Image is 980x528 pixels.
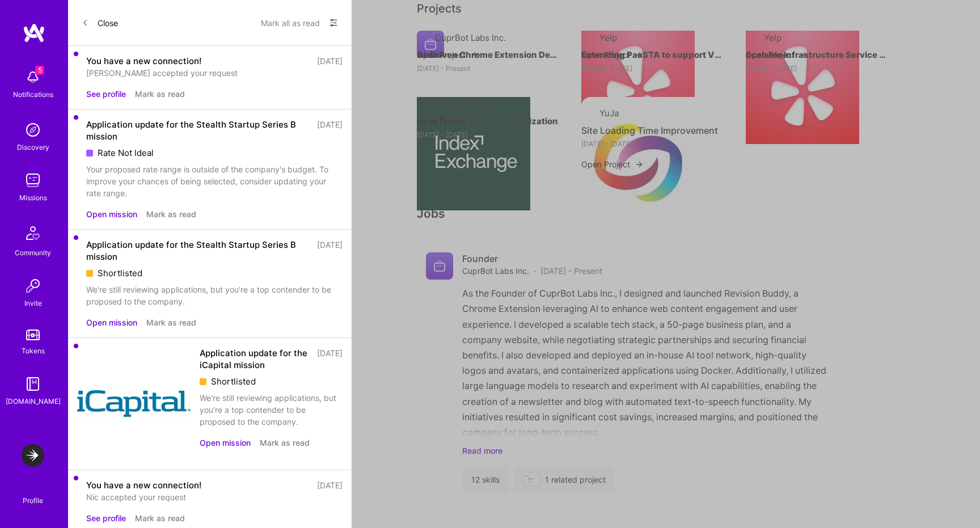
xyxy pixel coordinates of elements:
[6,395,61,407] div: [DOMAIN_NAME]
[317,55,343,67] div: [DATE]
[35,66,44,75] span: 5
[86,479,201,491] div: You have a new connection!
[22,66,44,88] img: bell
[200,437,251,449] button: Open mission
[23,495,43,505] div: Profile
[86,67,343,79] div: [PERSON_NAME] accepted your request
[146,316,196,328] button: Mark as read
[86,512,126,524] button: See profile
[200,392,343,428] div: We're still reviewing applications, but you're a top contender to be proposed to the company.
[86,119,310,142] div: Application update for the Stealth Startup Series B mission
[200,375,343,387] div: Shortlisted
[13,88,53,100] div: Notifications
[317,119,343,142] div: [DATE]
[261,14,320,32] button: Mark all as read
[24,297,42,309] div: Invite
[22,345,45,357] div: Tokens
[22,373,44,395] img: guide book
[22,274,44,297] img: Invite
[15,247,51,259] div: Community
[22,119,44,141] img: discovery
[19,483,47,505] a: Profile
[135,88,185,100] button: Mark as read
[19,444,47,467] a: LaunchDarkly: Experimentation Delivery Team
[260,437,310,449] button: Mark as read
[86,267,343,279] div: Shortlisted
[86,491,343,503] div: Nic accepted your request
[146,208,196,220] button: Mark as read
[19,192,47,204] div: Missions
[22,444,44,467] img: LaunchDarkly: Experimentation Delivery Team
[317,347,343,371] div: [DATE]
[317,479,343,491] div: [DATE]
[317,239,343,263] div: [DATE]
[86,55,201,67] div: You have a new connection!
[22,169,44,192] img: teamwork
[86,88,126,100] button: See profile
[23,23,45,43] img: logo
[86,147,343,159] div: Rate Not Ideal
[86,316,137,328] button: Open mission
[86,163,343,199] div: Your proposed rate range is outside of the company's budget. To improve your chances of being sel...
[82,14,118,32] button: Close
[19,219,47,247] img: Community
[86,284,343,307] div: We're still reviewing applications, but you're a top contender to be proposed to the company.
[26,330,40,340] img: tokens
[200,347,310,371] div: Application update for the iCapital mission
[86,208,137,220] button: Open mission
[135,512,185,524] button: Mark as read
[86,239,310,263] div: Application update for the Stealth Startup Series B mission
[77,347,191,461] img: Company Logo
[17,141,49,153] div: Discovery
